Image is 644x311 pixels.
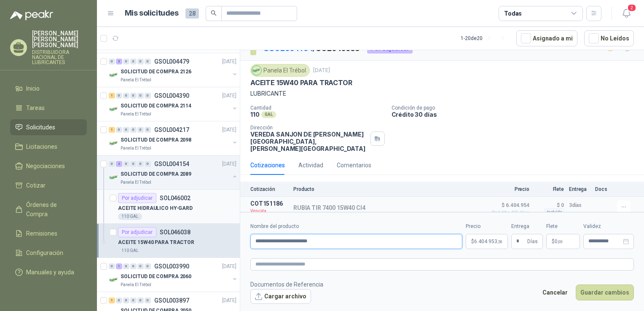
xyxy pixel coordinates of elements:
p: $ 0 [534,200,564,210]
div: 110 GAL [118,247,142,254]
p: SOL046002 [160,195,191,201]
div: Cotizaciones [250,161,285,170]
label: Flete [546,223,580,231]
div: 1 [109,127,115,133]
span: Configuración [26,248,63,257]
p: Panela El Trébol [121,111,151,118]
p: [DATE] [222,126,236,134]
div: 0 [130,263,137,269]
div: 2 [116,161,122,167]
div: 1 [116,263,122,269]
a: Licitaciones [10,139,87,155]
a: 0 2 0 0 0 0 GSOL004154[DATE] Company LogoSOLICITUD DE COMPRA 2089Panela El Trébol [109,159,238,186]
a: 0 3 0 0 0 0 GSOL004479[DATE] Company LogoSOLICITUD DE COMPRA 2126Panela El Trébol [109,56,238,83]
div: Comentarios [337,161,371,170]
span: Crédito 30 días [487,210,529,215]
div: 0 [109,161,115,167]
img: Company Logo [109,172,119,182]
span: Días [527,234,538,249]
p: Condición de pago [392,105,641,111]
h1: Mis solicitudes [125,7,179,19]
p: GSOL004479 [154,59,189,64]
button: Asignado a mi [516,30,577,46]
button: Guardar cambios [576,284,634,300]
a: Por adjudicarSOL046002ACEITE HIDRAULICO HY-GARD110 GAL [97,190,240,224]
span: $ [552,239,555,244]
p: GSOL003990 [154,263,189,269]
span: Cotizar [26,181,46,190]
a: Solicitudes [10,119,87,135]
div: 0 [137,298,144,303]
p: [DATE] [313,67,330,75]
img: Logo peakr [10,10,53,20]
p: RUBIA TIR 7400 15W40 CI4 [293,204,365,211]
div: 0 [145,161,151,167]
p: COT151186 [250,200,288,207]
div: 0 [145,93,151,99]
span: search [211,10,217,16]
p: Crédito 30 días [392,111,641,118]
p: 110 [250,111,260,118]
div: 1 [109,93,115,99]
div: 0 [137,93,144,99]
span: 28 [185,8,199,19]
a: Remisiones [10,225,87,241]
span: ,50 [497,239,502,244]
a: 1 0 0 0 0 0 GSOL004390[DATE] Company LogoSOLICITUD DE COMPRA 2114Panela El Trébol [109,91,238,118]
div: 0 [109,59,115,64]
a: 1 0 0 0 0 0 GSOL004217[DATE] Company LogoSOLICITUD DE COMPRA 2098Panela El Trébol [109,125,238,152]
div: 0 [145,298,151,303]
div: 1 [109,298,115,303]
p: [PERSON_NAME] [PERSON_NAME] [PERSON_NAME] [32,30,87,48]
span: Licitaciones [26,142,57,151]
div: 0 [145,59,151,64]
p: SOLICITUD DE COMPRA 2089 [121,170,191,178]
div: 0 [137,263,144,269]
span: Órdenes de Compra [26,200,79,219]
img: Company Logo [109,70,119,80]
button: Cargar archivo [250,289,311,304]
p: $ 0,00 [546,234,580,249]
div: GAL [261,111,276,118]
div: 0 [123,263,129,269]
span: Inicio [26,84,40,93]
div: 0 [123,298,129,303]
div: 0 [137,127,144,133]
div: Por adjudicar [118,193,156,203]
span: 2 [627,4,636,12]
p: ACEITE 15W40 PARA TRACTOR [250,78,352,87]
a: Órdenes de Compra [10,197,87,222]
div: Todas [504,9,522,18]
span: Negociaciones [26,161,65,171]
div: 0 [145,263,151,269]
p: Entrega [569,186,590,192]
div: 3 [116,59,122,64]
p: Panela El Trébol [121,179,151,186]
p: Panela El Trébol [121,145,151,152]
button: Cancelar [538,284,572,300]
span: 6.404.953 [474,239,502,244]
div: 0 [130,298,137,303]
div: Por adjudicar [118,227,156,237]
p: GSOL004154 [154,161,189,167]
span: ,00 [558,239,563,244]
p: [DATE] [222,297,236,305]
p: Cotización [250,186,288,192]
button: No Leídos [584,30,634,46]
img: Company Logo [109,275,119,285]
p: 3 días [569,200,590,210]
p: LUBRICANTE [250,89,634,98]
div: 0 [123,127,129,133]
p: SOLICITUD DE COMPRA 2114 [121,102,191,110]
p: Docs [595,186,612,192]
button: 2 [619,6,634,21]
p: [DATE] [222,263,236,271]
div: 0 [130,161,137,167]
label: Precio [466,223,508,231]
p: [DATE] [222,58,236,66]
p: Dirección [250,125,367,131]
p: VEREDA SANJON DE [PERSON_NAME] [GEOGRAPHIC_DATA] , [PERSON_NAME][GEOGRAPHIC_DATA] [250,131,367,152]
div: 110 GAL [118,213,142,220]
p: Panela El Trébol [121,77,151,83]
div: Actividad [298,161,323,170]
